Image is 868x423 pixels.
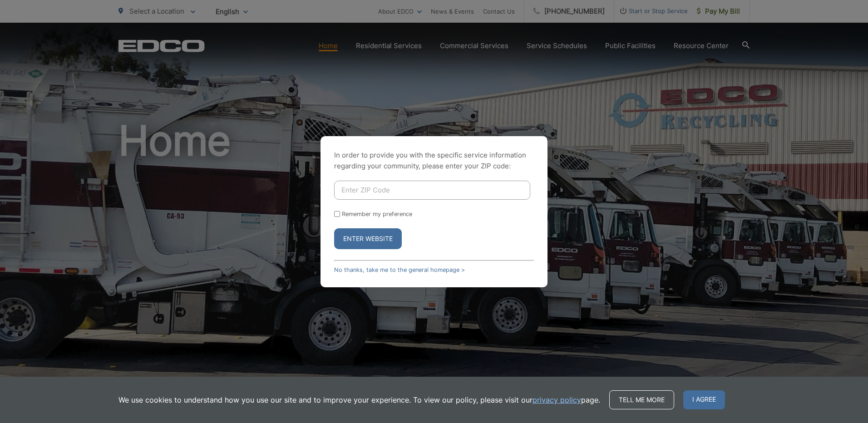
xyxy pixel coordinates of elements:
[334,228,402,249] button: Enter Website
[533,394,581,405] a: privacy policy
[609,390,674,409] a: Tell me more
[334,181,530,200] input: Enter ZIP Code
[334,150,534,172] p: In order to provide you with the specific service information regarding your community, please en...
[683,390,725,409] span: I agree
[118,394,600,405] p: We use cookies to understand how you use our site and to improve your experience. To view our pol...
[334,266,465,273] a: No thanks, take me to the general homepage >
[342,211,412,217] label: Remember my preference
